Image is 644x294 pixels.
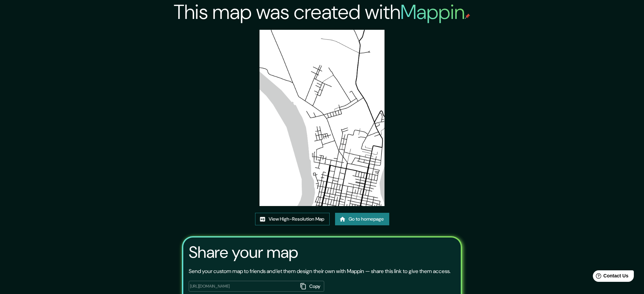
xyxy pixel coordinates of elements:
a: Go to homepage [335,213,389,225]
h3: Share your map [189,243,298,262]
iframe: Help widget launcher [584,268,637,287]
img: created-map [259,30,385,206]
a: View High-Resolution Map [255,213,330,225]
button: Copy [298,281,324,292]
p: Send your custom map to friends and let them design their own with Mappin — share this link to gi... [189,267,451,275]
img: mappin-pin [465,14,470,19]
